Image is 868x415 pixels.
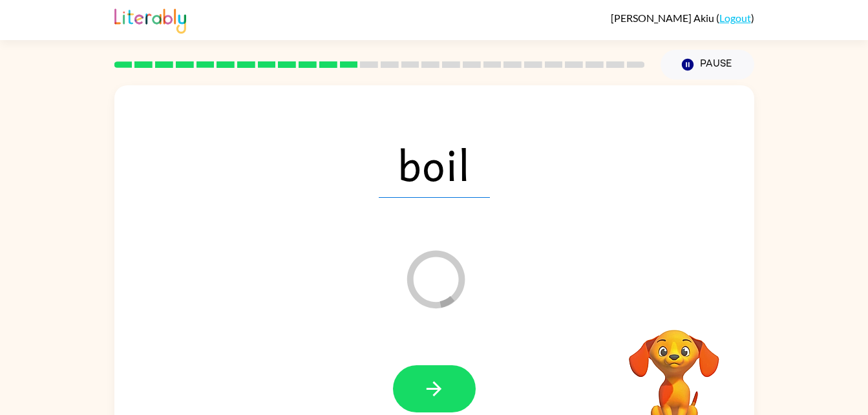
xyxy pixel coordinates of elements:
button: Pause [661,50,754,80]
span: [PERSON_NAME] Akiu [611,12,716,24]
div: ( ) [611,12,754,24]
img: Literably [114,5,186,34]
span: boil [379,131,490,198]
a: Logout [719,12,751,24]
